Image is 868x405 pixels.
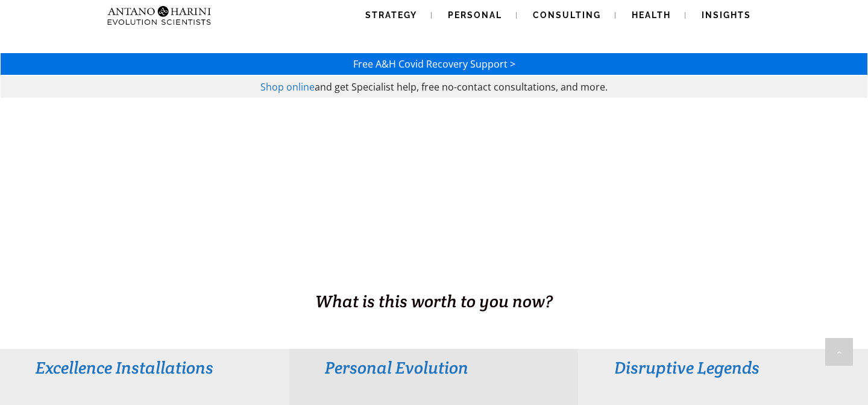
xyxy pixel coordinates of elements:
span: Personal [448,10,502,20]
span: Health [632,10,671,20]
a: Free A&H Covid Recovery Support > [353,57,515,71]
h3: Personal Evolution [325,357,542,378]
a: Shop online [260,80,315,94]
span: Strategy [365,10,417,20]
h3: Disruptive Legends [614,357,832,378]
span: Consulting [533,10,601,20]
span: What is this worth to you now? [315,290,553,312]
h3: Excellence Installations [36,357,253,378]
h1: BUSINESS. HEALTH. Family. Legacy [1,264,867,289]
span: and get Specialist help, free no-contact consultations, and more. [315,80,608,94]
span: Insights [702,10,751,20]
